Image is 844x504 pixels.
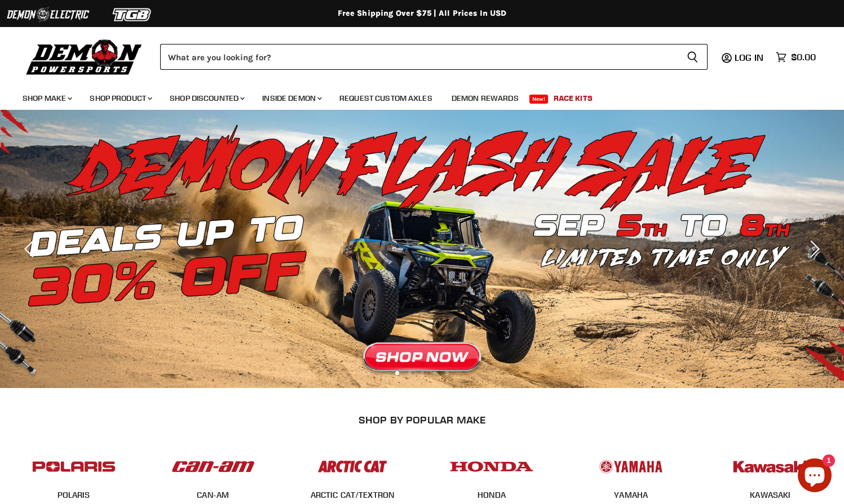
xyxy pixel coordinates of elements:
h2: SHOP BY POPULAR MAKE [14,414,830,426]
inbox-online-store-chat: Shopify online store chat [794,458,835,495]
a: HONDA [478,490,506,500]
img: POPULAR_MAKE_logo_1_adc20308-ab24-48c4-9fac-e3c1a623d575.jpg [169,449,257,484]
button: Previous [20,238,42,260]
img: Demon Powersports [23,37,146,77]
span: HONDA [478,490,506,501]
img: TGB Logo 2 [90,4,175,25]
span: ARCTIC CAT/TEXTRON [311,490,395,501]
img: POPULAR_MAKE_logo_5_20258e7f-293c-4aac-afa8-159eaa299126.jpg [587,449,675,484]
a: Race Kits [545,87,601,110]
a: Log in [730,52,770,63]
span: $0.00 [791,52,816,63]
a: Shop Discounted [161,87,251,110]
a: KAWASAKI [750,490,790,500]
li: Page dot 1 [395,371,399,375]
a: Shop Make [14,87,79,110]
button: Search [678,44,708,70]
img: POPULAR_MAKE_logo_2_dba48cf1-af45-46d4-8f73-953a0f002620.jpg [30,449,118,484]
li: Page dot 2 [408,371,412,375]
a: CAN-AM [197,490,229,500]
a: $0.00 [770,49,821,65]
li: Page dot 3 [420,371,424,375]
span: POLARIS [58,490,90,501]
span: YAMAHA [614,490,648,501]
input: Search [160,44,678,70]
a: ARCTIC CAT/TEXTRON [311,490,395,500]
li: Page dot 4 [432,371,436,375]
img: POPULAR_MAKE_logo_4_4923a504-4bac-4306-a1be-165a52280178.jpg [448,449,536,484]
a: YAMAHA [614,490,648,500]
li: Page dot 5 [445,371,449,375]
ul: Main menu [14,82,813,110]
span: CAN-AM [197,490,229,501]
a: POLARIS [58,490,90,500]
img: Demon Electric Logo 2 [6,4,90,25]
a: Demon Rewards [443,87,527,110]
form: Product [160,44,708,70]
span: KAWASAKI [750,490,790,501]
span: New! [529,95,549,104]
span: Log in [735,52,763,63]
a: Shop Product [81,87,159,110]
img: POPULAR_MAKE_logo_3_027535af-6171-4c5e-a9bc-f0eccd05c5d6.jpg [308,449,396,484]
img: POPULAR_MAKE_logo_6_76e8c46f-2d1e-4ecc-b320-194822857d41.jpg [726,449,814,484]
button: Next [802,238,824,260]
a: Request Custom Axles [331,87,441,110]
a: Inside Demon [254,87,329,110]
